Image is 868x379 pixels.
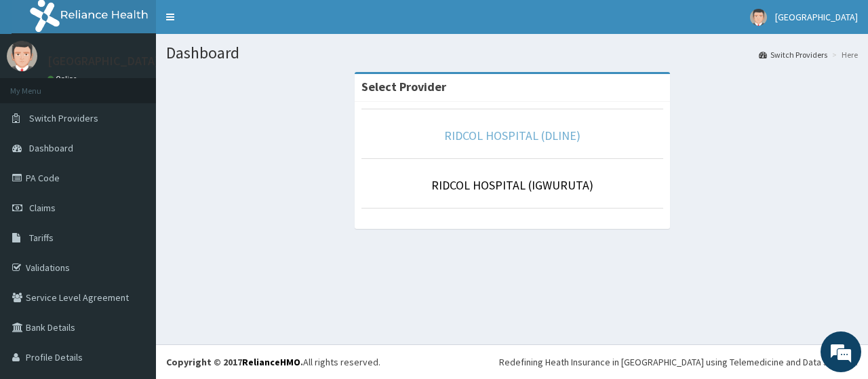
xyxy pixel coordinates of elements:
a: Switch Providers [759,49,827,60]
li: Here [829,49,858,60]
strong: Select Provider [361,79,446,94]
a: RIDCOL HOSPITAL (IGWURUTA) [431,177,593,193]
div: Redefining Heath Insurance in [GEOGRAPHIC_DATA] using Telemedicine and Data Science! [499,355,858,369]
a: Online [47,74,80,84]
footer: All rights reserved. [156,344,868,379]
span: Tariffs [29,232,54,244]
span: Switch Providers [29,112,98,124]
span: [GEOGRAPHIC_DATA] [775,11,858,23]
span: Dashboard [29,142,73,154]
a: RIDCOL HOSPITAL (DLINE) [444,128,580,143]
strong: Copyright © 2017 . [166,356,303,368]
p: [GEOGRAPHIC_DATA] [47,55,159,67]
img: User Image [7,41,37,71]
h1: Dashboard [166,44,858,62]
img: User Image [750,9,767,26]
span: Claims [29,202,56,214]
a: RelianceHMO [242,356,300,368]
